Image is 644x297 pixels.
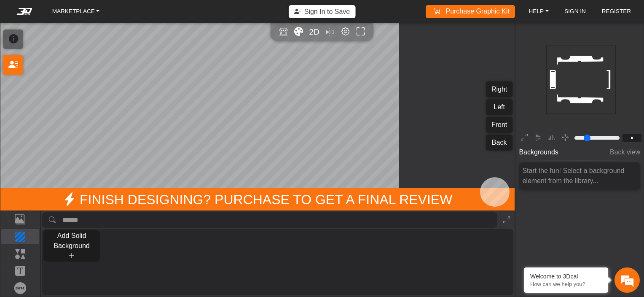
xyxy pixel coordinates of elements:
[0,188,515,211] span: Finish Designing? Purchase to get a final review
[49,86,116,166] span: We're online!
[522,167,624,184] span: Start the fun! Select a background element from the library...
[56,222,109,248] div: FAQs
[355,26,367,38] button: Full screen
[278,41,319,53] div: Color Palette
[19,48,24,50] kbd: ctrl
[43,230,99,262] button: Add Solid Background
[289,5,356,18] button: Sign In to Save
[62,212,497,228] input: search asset
[277,26,290,38] button: Open in Showroom
[4,237,56,243] span: Conversation
[56,44,154,55] div: Chat with us now
[530,273,602,280] div: Welcome to 3Dcal
[518,132,531,145] button: Expand 2D editor
[339,26,352,38] button: Editor settings
[108,222,161,248] div: Articles
[19,53,24,56] kbd: F2
[486,135,513,151] button: Back
[9,43,22,56] div: Navigation go back
[428,5,513,18] a: Purchase Graphic Kit
[309,27,319,36] span: 2D
[292,25,306,39] button: Color tool
[486,117,513,133] button: Front
[519,144,558,160] span: Backgrounds
[561,5,589,17] a: SIGN IN
[559,132,572,145] button: Pan
[19,51,24,53] kbd: ctrl
[19,45,24,48] kbd: F
[138,4,158,24] div: Minimize live chat window
[486,81,513,97] button: Right
[530,281,602,287] p: How can we help you?
[49,5,103,17] a: MARKETPLACE
[526,5,552,17] a: HELP
[308,26,320,38] button: 2D
[598,5,635,17] a: REGISTER
[54,232,89,249] span: Add Solid Background
[610,144,640,160] span: Back view
[500,212,513,228] button: Expand Library
[486,99,513,115] button: Left
[4,192,161,222] textarea: Type your message and hit 'Enter'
